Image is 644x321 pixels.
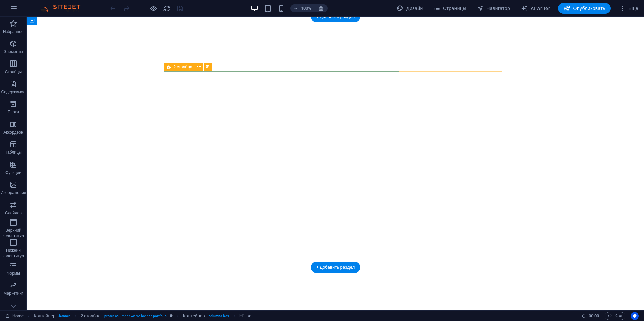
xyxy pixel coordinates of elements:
div: + Добавить раздел [311,262,360,273]
p: Функции [5,170,21,175]
span: Щелкните, чтобы выбрать. Дважды щелкните, чтобы изменить [183,312,205,320]
span: Код [608,312,622,320]
div: + Добавить раздел [311,11,360,22]
button: Опубликовать [558,3,611,14]
span: 2 столбца [174,65,192,69]
p: Таблицы [5,150,22,155]
span: . banner [58,312,70,320]
p: Элементы [4,49,23,54]
div: Дизайн (Ctrl+Alt+Y) [394,3,426,14]
i: Перезагрузить страницу [163,5,171,12]
p: Маркетинг [3,291,23,296]
span: Страницы [434,5,466,12]
p: Аккордеон [3,130,23,135]
a: Щелкните для отмены выбора. Дважды щелкните, чтобы открыть Страницы [5,312,24,320]
span: Еще [619,5,638,12]
p: Изображения [1,190,26,195]
span: Щелкните, чтобы выбрать. Дважды щелкните, чтобы изменить [34,312,56,320]
button: AI Writer [518,3,553,14]
i: Этот элемент является настраиваемым пресетом [170,314,173,318]
button: Usercentrics [631,312,639,320]
span: . preset-columns-two-v2-banner-portfolio [103,312,167,320]
button: Код [605,312,625,320]
button: 100% [290,4,314,12]
span: Щелкните, чтобы выбрать. Дважды щелкните, чтобы изменить [80,312,101,320]
span: . columns-box [208,312,229,320]
button: Страницы [431,3,469,14]
p: Формы [7,271,20,276]
p: Слайдер [5,210,22,216]
span: AI Writer [521,5,550,12]
span: Щелкните, чтобы выбрать. Дважды щелкните, чтобы изменить [239,312,245,320]
span: Навигатор [477,5,510,12]
p: Содержимое [1,89,26,95]
button: Еще [616,3,641,14]
button: reload [163,4,171,12]
img: Editor Logo [39,4,89,12]
span: Опубликовать [563,5,605,12]
button: Навигатор [474,3,513,14]
nav: breadcrumb [34,312,251,320]
p: Столбцы [5,69,22,75]
p: Блоки [8,109,19,115]
h6: 100% [301,4,311,12]
p: Избранное [3,29,24,34]
span: : [593,313,594,318]
button: Нажмите здесь, чтобы выйти из режима предварительного просмотра и продолжить редактирование [149,4,157,12]
span: Дизайн [397,5,423,12]
h6: Время сеанса [582,312,599,320]
button: Дизайн [394,3,426,14]
i: Элемент содержит анимацию [248,314,251,318]
i: При изменении размера уровень масштабирования подстраивается автоматически в соответствии с выбра... [318,5,324,11]
span: 00 00 [589,312,599,320]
